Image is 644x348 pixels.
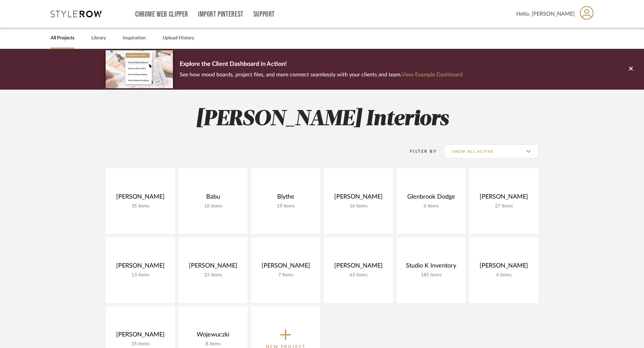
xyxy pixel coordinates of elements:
div: 6 items [475,272,533,278]
div: 6 items [402,203,460,209]
div: 27 items [475,203,533,209]
div: 16 items [184,203,242,209]
div: 35 items [111,203,169,209]
div: 7 items [256,272,315,278]
div: Studio K Inventory [402,262,460,272]
div: Glenbrook Dodge [402,193,460,203]
div: 185 items [402,272,460,278]
div: 35 items [111,341,169,347]
a: Import Pinterest [198,12,244,17]
div: 19 items [256,203,315,209]
div: 13 items [111,272,169,278]
div: [PERSON_NAME] [329,262,388,272]
div: Filter By [401,148,437,155]
a: Chrome Web Clipper [135,12,188,17]
img: d5d033c5-7b12-40c2-a960-1ecee1989c38.png [106,50,173,88]
div: 23 items [184,272,242,278]
div: 16 items [329,203,388,209]
a: View Example Dashboard [401,72,463,77]
div: [PERSON_NAME] [475,193,533,203]
div: [PERSON_NAME] [111,262,169,272]
h2: [PERSON_NAME] Interiors [77,107,567,132]
a: Library [91,34,106,43]
div: [PERSON_NAME] [256,262,315,272]
div: Blythe [256,193,315,203]
div: [PERSON_NAME] [475,262,533,272]
div: [PERSON_NAME] [111,331,169,341]
div: 8 items [184,341,242,347]
div: [PERSON_NAME] [111,193,169,203]
div: 63 items [329,272,388,278]
p: See how mood boards, project files, and more connect seamlessly with your clients and team. [180,70,463,79]
div: Babu [184,193,242,203]
a: All Projects [51,34,74,43]
p: Explore the Client Dashboard in Action! [180,59,463,70]
a: Upload History [163,34,194,43]
div: Wojewuczki [184,331,242,341]
div: [PERSON_NAME] [329,193,388,203]
a: Support [253,12,275,17]
a: Inspiration [123,34,146,43]
span: Hello, [PERSON_NAME] [516,10,575,18]
div: [PERSON_NAME] [184,262,242,272]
